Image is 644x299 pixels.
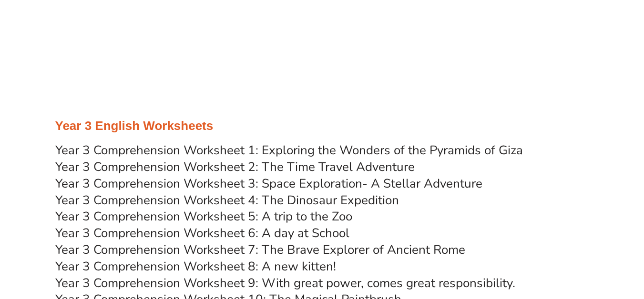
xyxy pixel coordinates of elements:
a: Year 3 Comprehension Worksheet 6: A day at School [55,225,349,241]
iframe: Chat Widget [481,191,644,299]
div: 채팅 위젯 [481,191,644,299]
h3: Year 3 English Worksheets [55,118,589,134]
a: Year 3 Comprehension Worksheet 8: A new kitten! [55,258,336,275]
a: Year 3 Comprehension Worksheet 2: The Time Travel Adventure [55,159,415,175]
a: Year 3 Comprehension Worksheet 9: With great power, comes great responsibility. [55,275,515,291]
a: Year 3 Comprehension Worksheet 3: Space Exploration- A Stellar Adventure [55,175,482,192]
a: Year 3 Comprehension Worksheet 4: The Dinosaur Expedition [55,192,399,209]
a: Year 3 Comprehension Worksheet 1: Exploring the Wonders of the Pyramids of Giza [55,142,523,159]
a: Year 3 Comprehension Worksheet 5: A trip to the Zoo [55,208,352,225]
a: Year 3 Comprehension Worksheet 7: The Brave Explorer of Ancient Rome [55,241,465,258]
